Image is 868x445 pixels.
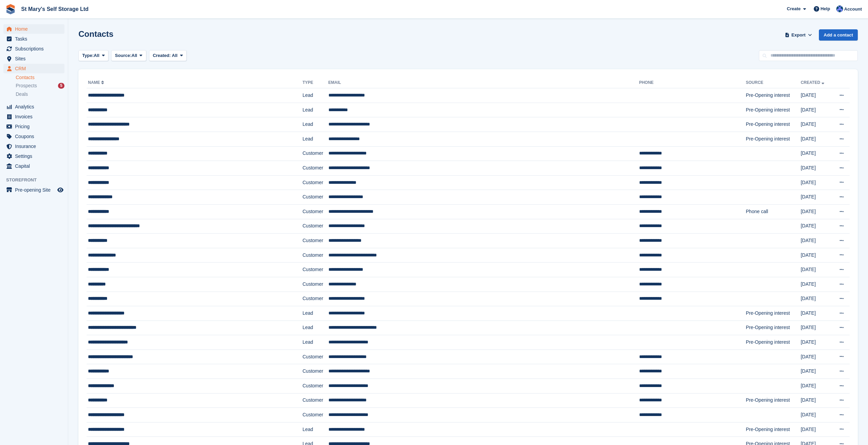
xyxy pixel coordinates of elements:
[3,185,64,195] a: menu
[3,151,64,161] a: menu
[303,364,328,379] td: Customer
[303,88,328,103] td: Lead
[801,422,832,437] td: [DATE]
[801,219,832,234] td: [DATE]
[153,53,171,58] span: Created:
[16,74,64,81] a: Contacts
[801,277,832,292] td: [DATE]
[18,3,91,15] a: St Mary's Self Storage Ltd
[303,146,328,161] td: Customer
[303,350,328,364] td: Customer
[303,190,328,205] td: Customer
[801,379,832,394] td: [DATE]
[15,64,56,73] span: CRM
[801,80,826,85] a: Created
[746,422,801,437] td: Pre-Opening interest
[801,321,832,335] td: [DATE]
[801,103,832,117] td: [DATE]
[303,132,328,146] td: Lead
[801,393,832,408] td: [DATE]
[303,393,328,408] td: Customer
[844,6,862,13] span: Account
[746,321,801,335] td: Pre-Opening interest
[303,321,328,335] td: Lead
[801,292,832,306] td: [DATE]
[58,83,64,89] div: 5
[303,422,328,437] td: Lead
[16,91,64,98] a: Deals
[303,335,328,350] td: Lead
[3,122,64,131] a: menu
[746,306,801,321] td: Pre-Opening interest
[746,204,801,219] td: Phone call
[3,44,64,54] a: menu
[746,88,801,103] td: Pre-Opening interest
[3,142,64,151] a: menu
[303,379,328,394] td: Customer
[801,190,832,205] td: [DATE]
[303,306,328,321] td: Lead
[801,306,832,321] td: [DATE]
[6,177,68,183] span: Storefront
[639,77,746,88] th: Phone
[303,161,328,176] td: Customer
[801,350,832,364] td: [DATE]
[303,263,328,277] td: Customer
[115,52,131,59] span: Source:
[746,335,801,350] td: Pre-Opening interest
[15,185,56,195] span: Pre-opening Site
[821,5,830,12] span: Help
[303,77,328,88] th: Type
[783,29,813,41] button: Export
[303,248,328,263] td: Customer
[303,204,328,219] td: Customer
[149,50,187,61] button: Created: All
[746,393,801,408] td: Pre-Opening interest
[172,53,178,58] span: All
[801,175,832,190] td: [DATE]
[801,161,832,176] td: [DATE]
[15,44,56,54] span: Subscriptions
[746,132,801,146] td: Pre-Opening interest
[819,29,858,41] a: Add a contact
[303,234,328,248] td: Customer
[328,77,639,88] th: Email
[801,263,832,277] td: [DATE]
[3,161,64,171] a: menu
[303,175,328,190] td: Customer
[303,292,328,306] td: Customer
[15,122,56,131] span: Pricing
[801,132,832,146] td: [DATE]
[15,24,56,34] span: Home
[15,54,56,63] span: Sites
[111,50,146,61] button: Source: All
[746,103,801,117] td: Pre-Opening interest
[88,80,105,85] a: Name
[3,132,64,141] a: menu
[801,335,832,350] td: [DATE]
[303,408,328,422] td: Customer
[16,83,37,89] span: Prospects
[792,32,806,39] span: Export
[801,88,832,103] td: [DATE]
[787,5,800,12] span: Create
[801,408,832,422] td: [DATE]
[746,117,801,132] td: Pre-Opening interest
[801,204,832,219] td: [DATE]
[836,5,843,12] img: Matthew Keenan
[94,52,100,59] span: All
[3,34,64,44] a: menu
[15,102,56,112] span: Analytics
[56,186,64,194] a: Preview store
[303,277,328,292] td: Customer
[15,151,56,161] span: Settings
[82,52,94,59] span: Type:
[132,52,137,59] span: All
[801,248,832,263] td: [DATE]
[15,142,56,151] span: Insurance
[801,234,832,248] td: [DATE]
[78,50,108,61] button: Type: All
[16,91,28,98] span: Deals
[5,4,16,14] img: stora-icon-8386f47178a22dfd0bd8f6a31ec36ba5ce8667c1dd55bd0f319d3a0aa187defe.svg
[801,364,832,379] td: [DATE]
